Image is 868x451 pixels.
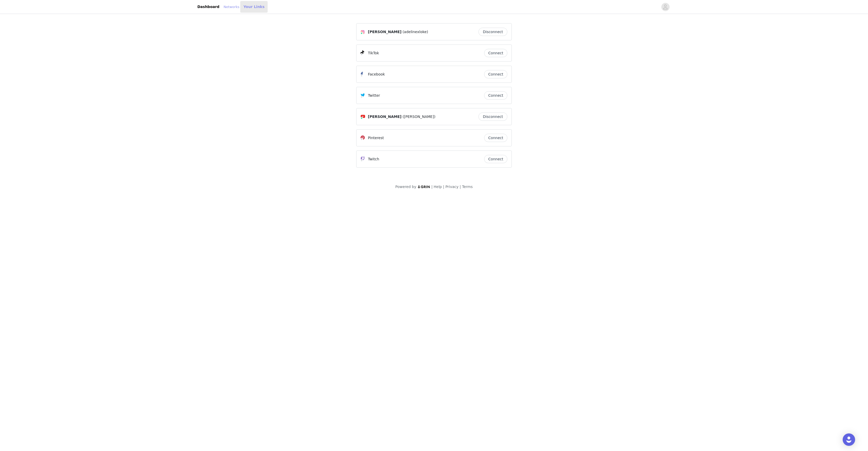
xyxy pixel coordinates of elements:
[368,135,384,141] p: Pinterest
[240,1,268,13] a: Your Links
[368,50,379,56] p: TikTok
[395,185,416,189] span: Powered by
[368,114,401,119] span: [PERSON_NAME]
[843,433,855,446] div: Open Intercom Messenger
[484,49,507,57] button: Connect
[460,185,461,189] span: |
[368,156,379,162] p: Twitch
[368,29,401,35] span: [PERSON_NAME]
[361,30,365,34] img: Instagram Icon
[434,185,442,189] a: Help
[194,1,222,13] a: Dashboard
[462,185,472,189] a: Terms
[443,185,444,189] span: |
[445,185,459,189] a: Privacy
[368,93,380,98] p: Twitter
[402,29,428,35] span: (adelinexloke)
[417,185,430,189] img: logo
[484,155,507,163] button: Connect
[431,185,433,189] span: |
[484,134,507,142] button: Connect
[478,28,507,36] button: Disconnect
[478,112,507,121] button: Disconnect
[368,72,385,77] p: Facebook
[223,4,239,10] a: Networks
[402,114,435,119] span: ([PERSON_NAME])
[484,70,507,78] button: Connect
[663,3,668,11] div: avatar
[484,91,507,100] button: Connect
